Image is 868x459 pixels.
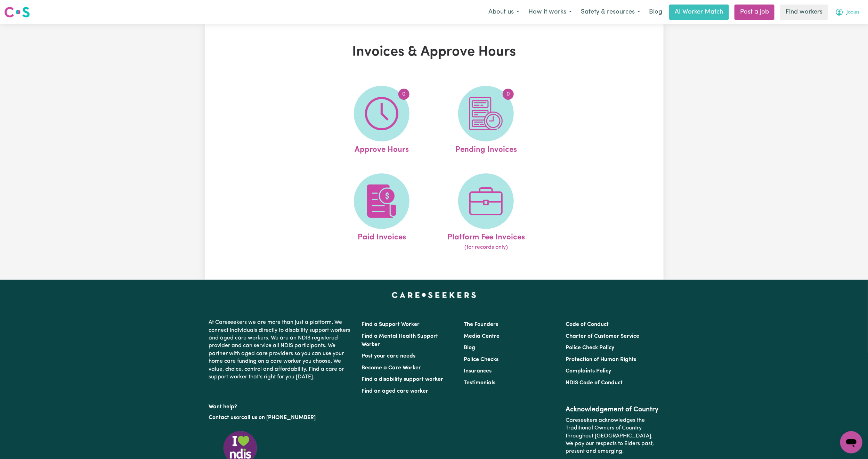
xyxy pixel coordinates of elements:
a: NDIS Code of Conduct [566,380,623,386]
p: or [209,411,354,424]
a: Protection of Human Rights [566,357,636,362]
a: Charter of Customer Service [566,334,639,339]
a: Careseekers home page [392,292,476,298]
a: Post a job [735,5,774,20]
a: Contact us [209,415,236,420]
a: Find a Support Worker [362,322,420,327]
a: The Founders [464,322,498,327]
p: At Careseekers we are more than just a platform. We connect individuals directly to disability su... [209,316,354,384]
span: Platform Fee Invoices [447,229,525,244]
a: Platform Fee Invoices(for records only) [436,173,536,252]
a: Approve Hours [332,86,432,156]
a: Insurances [464,368,492,374]
a: AI Worker Match [669,5,729,20]
a: Police Check Policy [566,345,614,351]
a: Post your care needs [362,353,416,359]
img: Careseekers logo [4,6,30,18]
a: Find a disability support worker [362,377,444,382]
button: My Account [831,5,864,19]
a: Careseekers logo [4,4,30,20]
span: Paid Invoices [358,229,406,244]
p: Careseekers acknowledges the Traditional Owners of Country throughout [GEOGRAPHIC_DATA]. We pay o... [566,414,659,458]
a: Code of Conduct [566,322,609,327]
a: Paid Invoices [332,173,432,252]
button: About us [484,5,524,19]
a: Pending Invoices [436,86,536,156]
iframe: Button to launch messaging window, conversation in progress [840,431,862,453]
p: Want help? [209,400,354,411]
a: Blog [645,5,666,20]
a: Police Checks [464,357,498,362]
span: 0 [398,89,409,100]
h1: Invoices & Approve Hours [285,44,583,60]
a: Find an aged care worker [362,388,429,394]
h2: Acknowledgement of Country [566,405,659,414]
a: call us on [PHONE_NUMBER] [242,415,316,420]
button: Safety & resources [576,5,645,19]
button: How it works [524,5,576,19]
a: Find workers [780,5,828,20]
a: Testimonials [464,380,495,386]
span: 0 [503,89,514,100]
a: Become a Care Worker [362,365,421,371]
span: Jooles [846,9,859,16]
a: Media Centre [464,334,500,339]
span: (for records only) [464,243,508,252]
a: Blog [464,345,475,351]
a: Complaints Policy [566,368,611,374]
span: Approve Hours [355,141,409,156]
span: Pending Invoices [455,141,517,156]
a: Find a Mental Health Support Worker [362,334,438,347]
